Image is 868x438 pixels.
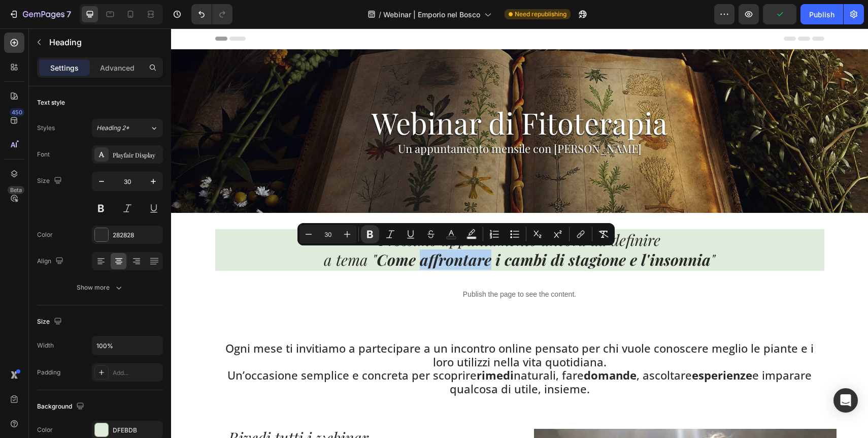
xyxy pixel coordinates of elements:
[100,62,135,73] p: Advanced
[16,16,24,24] img: logo_orange.svg
[77,283,124,293] div: Show more
[4,4,76,24] button: 7
[26,26,114,35] div: Dominio: [DOMAIN_NAME]
[37,98,65,107] div: Text style
[66,8,71,20] p: 7
[379,9,381,20] span: /
[42,59,50,67] img: tab_domain_overview_orange.svg
[37,278,163,297] button: Show more
[37,341,54,350] div: Width
[413,339,465,354] strong: domande
[206,221,540,241] strong: Come affrontare i cambi di stagione e l'insonnia
[809,9,834,20] div: Publish
[37,255,65,268] div: Align
[113,60,169,67] div: Keyword (traffico)
[383,9,480,20] span: Webinar | Emporio nel Bosco
[113,150,160,160] div: Playfair Display
[28,16,50,24] div: v 4.0.25
[37,123,55,133] div: Styles
[96,123,129,133] span: Heading 2*
[37,150,50,159] div: Font
[92,119,163,137] button: Heading 2*
[37,174,64,188] div: Size
[113,368,160,378] div: Add...
[800,4,843,24] button: Publish
[10,108,24,116] div: 450
[113,426,160,435] div: DFEBDB
[49,36,159,48] p: Heading
[53,60,78,67] div: Dominio
[37,315,64,329] div: Size
[521,339,581,354] strong: esperienze
[50,62,79,73] p: Settings
[45,340,652,367] p: Un’occasione semplice e concreta per scoprire naturali, fare , ascoltare e imparare qualcosa di u...
[297,223,615,245] div: Editor contextual toolbar
[833,388,858,413] div: Open Intercom Messenger
[306,339,343,354] strong: rimedi
[44,261,653,271] p: Publish the page to see the content.
[8,186,24,194] div: Beta
[113,231,160,240] div: 282828
[102,59,110,67] img: tab_keywords_by_traffic_grey.svg
[16,26,24,35] img: website_grey.svg
[191,4,232,24] div: Undo/Redo
[37,368,60,377] div: Padding
[171,28,868,438] iframe: Design area
[515,10,566,19] span: Need republishing
[37,400,86,414] div: Background
[45,313,652,340] p: Ogni mese ti invitiamo a partecipare a un incontro online pensato per chi vuole conoscere meglio ...
[56,400,359,418] h2: Rivedi tutti i webinar
[37,425,53,434] div: Color
[37,230,53,239] div: Color
[92,336,162,355] input: Auto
